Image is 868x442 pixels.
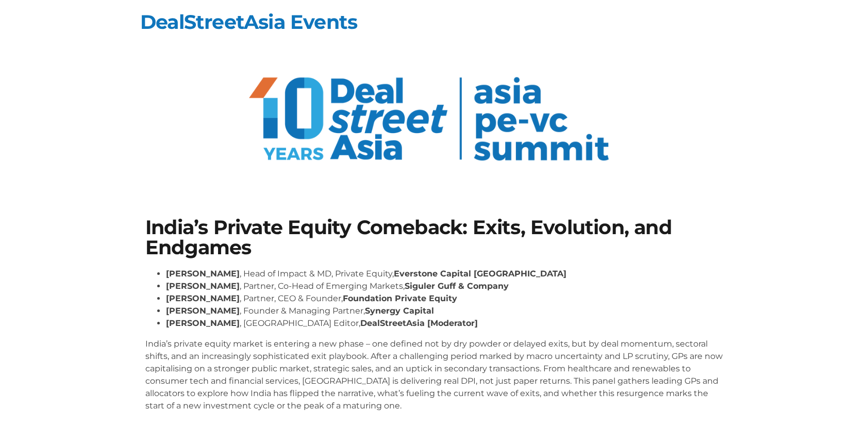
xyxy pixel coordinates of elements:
strong: DealStreetAsia [Moderator] [360,318,478,328]
strong: [PERSON_NAME] [166,306,240,316]
strong: Foundation Private Equity [343,293,457,303]
strong: Everstone Capital [GEOGRAPHIC_DATA] [394,269,566,279]
h1: India’s Private Equity Comeback: Exits, Evolution, and Endgames [145,218,723,257]
strong: [PERSON_NAME] [166,281,240,291]
strong: Synergy Capital [365,306,434,316]
li: , Partner, CEO & Founder, [166,292,723,305]
li: , [GEOGRAPHIC_DATA] Editor, [166,317,723,330]
strong: [PERSON_NAME] [166,293,240,303]
strong: [PERSON_NAME] [166,269,240,279]
li: , Partner, Co-Head of Emerging Markets, [166,280,723,292]
li: , Founder & Managing Partner, [166,305,723,317]
li: , Head of Impact & MD, Private Equity, [166,268,723,280]
p: India’s private equity market is entering a new phase – one defined not by dry powder or delayed ... [145,338,723,412]
strong: [PERSON_NAME] [166,318,240,328]
strong: Siguler Guff & Company [405,281,509,291]
a: DealStreetAsia Events [140,10,357,34]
